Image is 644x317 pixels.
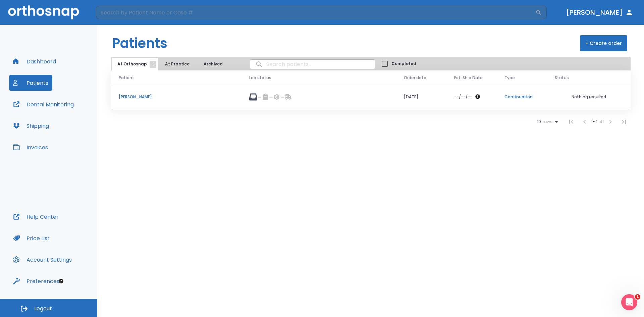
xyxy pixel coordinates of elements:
[112,33,167,53] h1: Patients
[9,75,52,91] button: Patients
[555,94,623,100] p: Nothing required
[391,61,416,67] span: Completed
[150,61,156,68] span: 1
[196,58,230,70] button: Archived
[34,305,52,312] span: Logout
[119,94,233,100] p: [PERSON_NAME]
[396,85,446,109] td: [DATE]
[117,61,153,67] span: At Orthosnap
[504,75,515,81] span: Type
[541,119,552,124] span: rows
[9,273,63,289] button: Preferences
[9,139,52,155] button: Invoices
[9,252,76,268] button: Account Settings
[9,118,53,134] button: Shipping
[160,58,195,70] button: At Practice
[119,75,134,81] span: Patient
[563,6,636,18] button: [PERSON_NAME]
[112,58,231,70] div: tabs
[249,75,271,81] span: Lab status
[9,209,63,225] button: Help Center
[454,94,488,100] div: The date will be available after approving treatment plan
[555,75,569,81] span: Status
[598,119,604,124] span: of 1
[9,230,54,246] button: Price List
[96,6,535,19] input: Search by Patient Name or Case #
[504,94,539,100] p: Continuation
[8,5,79,19] img: Orthosnap
[621,294,637,310] iframe: Intercom live chat
[250,58,375,71] input: search
[9,53,60,69] button: Dashboard
[580,35,627,51] button: + Create order
[537,119,541,124] span: 10
[58,278,64,284] div: Tooltip anchor
[454,94,472,100] p: --/--/--
[9,96,78,112] button: Dental Monitoring
[591,119,598,124] span: 1 - 1
[404,75,426,81] span: Order date
[454,75,483,81] span: Est. Ship Date
[635,294,640,300] span: 1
